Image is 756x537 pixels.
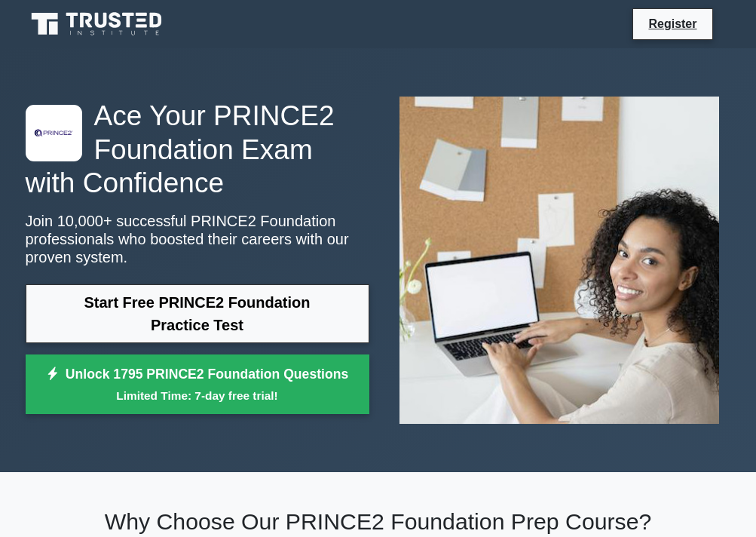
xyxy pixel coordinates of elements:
h2: Why Choose Our PRINCE2 Foundation Prep Course? [26,508,731,535]
h1: Ace Your PRINCE2 Foundation Exam with Confidence [26,99,369,199]
a: Unlock 1795 PRINCE2 Foundation QuestionsLimited Time: 7-day free trial! [26,354,369,415]
p: Join 10,000+ successful PRINCE2 Foundation professionals who boosted their careers with our prove... [26,212,369,266]
a: Start Free PRINCE2 Foundation Practice Test [26,284,369,343]
a: Register [639,14,705,33]
small: Limited Time: 7-day free trial! [44,387,350,404]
